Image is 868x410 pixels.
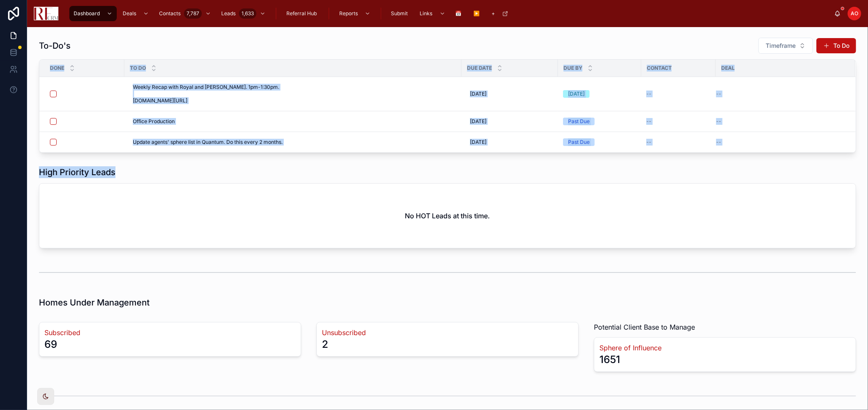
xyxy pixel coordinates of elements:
[594,322,695,332] span: Potential Client Base to Manage
[339,10,358,17] span: Reports
[217,6,270,21] a: Leads1,633
[405,211,490,221] h2: No HOT Leads at this time.
[416,6,450,21] a: Links
[44,338,57,351] div: 69
[470,139,486,146] span: [DATE]
[721,65,735,72] span: Deal
[716,139,721,146] span: --
[118,6,153,21] a: Deals
[39,297,150,308] h1: Homes Under Management
[420,10,433,17] span: Links
[492,10,495,17] span: +
[387,6,414,21] a: Submit
[646,91,651,97] span: --
[282,6,323,21] a: Referral Hub
[470,91,486,97] span: [DATE]
[456,10,462,17] span: 📅
[133,118,175,125] span: Office Production
[133,84,335,104] span: Weekly Recap with Royal and [PERSON_NAME]. 1pm-1:30pm. [DOMAIN_NAME][URL]
[50,65,64,72] span: Done
[184,8,202,19] div: 7,787
[123,10,136,17] span: Deals
[451,6,468,21] a: 📅
[221,10,236,17] span: Leads
[69,6,117,21] a: Dashboard
[563,65,582,72] span: Due By
[568,118,590,125] div: Past Due
[568,138,590,146] div: Past Due
[39,40,71,52] h1: To-Do's
[646,118,651,125] span: --
[474,10,480,17] span: ▶️
[322,327,573,338] a: Unsubscribed
[65,4,834,23] div: scrollable content
[470,118,486,125] span: [DATE]
[286,10,317,17] span: Referral Hub
[74,10,100,17] span: Dashboard
[130,65,146,72] span: To Do
[646,139,651,146] span: --
[599,353,620,366] div: 1651
[470,6,486,21] a: ▶️
[716,91,721,97] span: --
[766,41,796,50] span: Timeframe
[467,65,492,72] span: Due Date
[155,6,215,21] a: Contacts7,787
[322,338,328,351] div: 2
[568,90,585,98] div: [DATE]
[647,65,672,72] span: Contact
[851,10,858,17] span: AO
[34,7,58,20] img: App logo
[133,139,283,146] span: Update agents' sphere list in Quantum. Do this every 2 months.
[758,38,813,54] button: Select Button
[335,6,375,21] a: Reports
[159,10,181,17] span: Contacts
[716,118,721,125] span: --
[816,38,856,53] button: To Do
[239,8,256,19] div: 1,633
[488,6,513,21] a: +
[44,327,296,338] a: Subscribed
[39,166,115,178] h1: High Priority Leads
[599,343,851,353] a: Sphere of Influence
[391,10,408,17] span: Submit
